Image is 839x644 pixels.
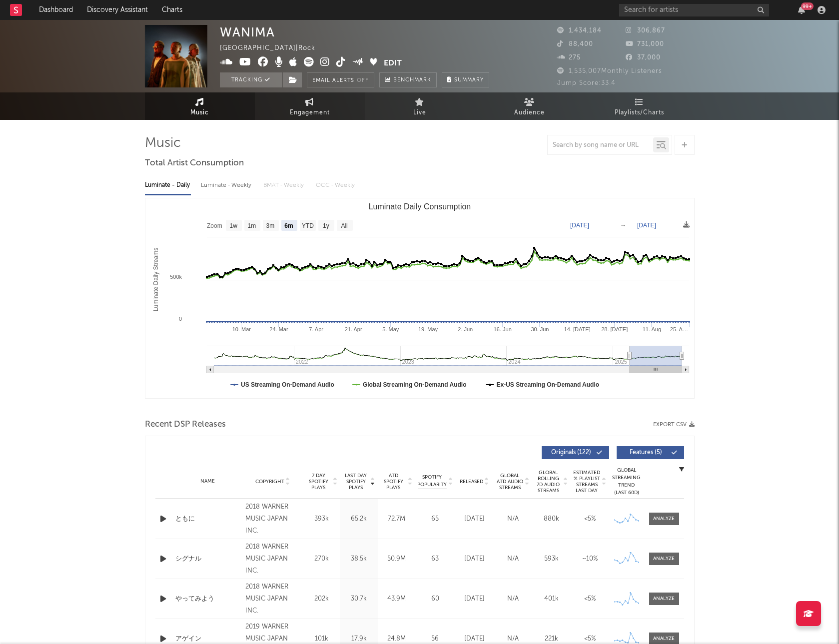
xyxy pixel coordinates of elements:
text: 19. May [418,326,438,332]
div: N/A [496,514,530,524]
button: Tracking [220,72,282,87]
span: Live [413,107,426,119]
text: 14. [DATE] [564,326,590,332]
span: Estimated % Playlist Streams Last Day [573,470,601,494]
text: 6m [284,222,293,229]
a: Music [145,92,255,120]
input: Search for artists [619,4,769,16]
div: [DATE] [458,634,491,644]
text: 21. Apr [344,326,362,332]
span: 88,400 [557,41,593,47]
span: Recent DSP Releases [145,419,226,431]
div: 63 [418,554,453,564]
span: Spotify Popularity [417,474,447,489]
svg: Luminate Daily Consumption [145,198,694,398]
div: 30.7k [343,594,375,604]
div: [DATE] [458,554,491,564]
div: 99 + [801,2,814,10]
text: 24. Mar [269,326,288,332]
div: Global Streaming Trend (Last 60D) [612,467,642,497]
div: 270k [305,554,338,564]
div: 2018 WARNER MUSIC JAPAN INC. [245,581,300,617]
text: Zoom [207,222,222,229]
span: Total Artist Consumption [145,157,244,169]
span: Originals ( 122 ) [548,450,594,456]
span: Last Day Spotify Plays [343,473,369,491]
a: ともに [175,514,241,524]
div: 202k [305,594,338,604]
div: 221k [535,634,568,644]
text: US Streaming On-Demand Audio [241,381,334,388]
text: 28. [DATE] [601,326,628,332]
text: Luminate Daily Consumption [368,202,471,211]
div: [GEOGRAPHIC_DATA] | Rock [220,42,327,54]
a: Benchmark [379,72,437,87]
button: Summary [442,72,489,87]
div: アゲイン [175,634,241,644]
span: Engagement [290,107,330,119]
div: 56 [418,634,453,644]
span: 37,000 [626,54,661,61]
span: 306,867 [626,27,665,34]
text: YTD [301,222,313,229]
div: Luminate - Weekly [201,177,253,194]
text: 1w [229,222,237,229]
button: Export CSV [653,422,695,428]
a: シグナル [175,554,241,564]
text: Luminate Daily Streams [152,248,159,311]
span: 731,000 [626,41,664,47]
div: 2018 WARNER MUSIC JAPAN INC. [245,541,300,577]
div: 72.7M [380,514,413,524]
div: 880k [535,514,568,524]
text: All [341,222,347,229]
text: Global Streaming On-Demand Audio [362,381,466,388]
div: ~ 10 % [573,554,607,564]
div: [DATE] [458,514,491,524]
button: Edit [384,57,402,69]
div: N/A [496,634,530,644]
div: 65 [418,514,453,524]
text: 30. Jun [531,326,549,332]
div: N/A [496,594,530,604]
div: 60 [418,594,453,604]
text: 10. Mar [232,326,251,332]
span: Jump Score: 33.4 [557,80,616,86]
span: Summary [454,77,484,83]
div: <5% [573,594,607,604]
text: 1y [323,222,329,229]
div: Name [175,478,241,485]
text: 16. Jun [493,326,511,332]
a: やってみよう [175,594,241,604]
div: 24.8M [380,634,413,644]
button: Features(5) [617,446,684,459]
input: Search by song name or URL [548,141,653,149]
span: Released [460,479,483,485]
a: Engagement [255,92,365,120]
div: 593k [535,554,568,564]
button: 99+ [798,6,805,14]
span: Playlists/Charts [615,107,664,119]
text: [DATE] [637,222,656,229]
div: <5% [573,634,607,644]
div: 17.9k [343,634,375,644]
span: Features ( 5 ) [623,450,669,456]
div: 101k [305,634,338,644]
span: Global ATD Audio Streams [496,473,524,491]
div: 401k [535,594,568,604]
span: Benchmark [393,74,431,86]
div: 38.5k [343,554,375,564]
a: Audience [475,92,585,120]
text: Ex-US Streaming On-Demand Audio [496,381,599,388]
span: 1,535,007 Monthly Listeners [557,68,662,74]
text: 7. Apr [309,326,323,332]
text: 3m [266,222,274,229]
text: 2. Jun [458,326,473,332]
span: 1,434,184 [557,27,602,34]
div: 50.9M [380,554,413,564]
div: WANIMA [220,25,275,39]
em: Off [357,78,369,83]
text: 5. May [382,326,399,332]
text: 11. Aug [642,326,661,332]
text: 0 [178,316,181,322]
